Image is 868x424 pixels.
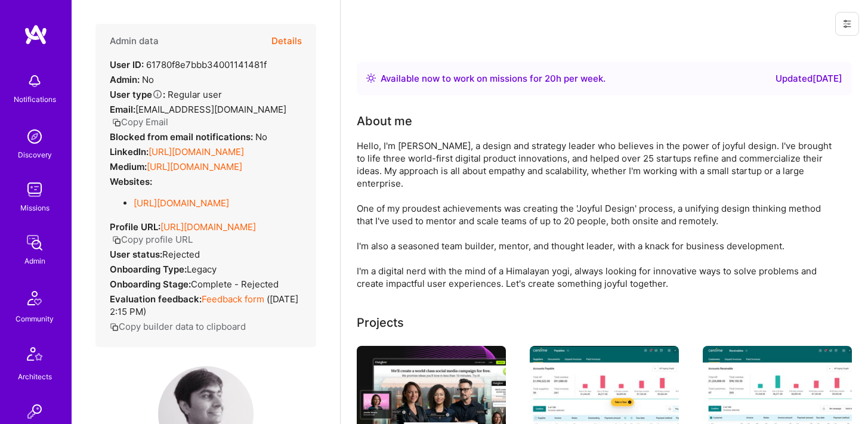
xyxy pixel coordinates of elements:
div: Updated [DATE] [776,72,842,86]
i: icon Copy [112,236,121,245]
img: logo [24,24,48,45]
strong: User status: [110,249,162,260]
div: Community [16,312,54,325]
div: About me [357,112,412,130]
span: legacy [187,264,217,275]
span: 20 [545,73,556,84]
strong: Profile URL: [110,221,160,233]
button: Copy profile URL [112,233,193,246]
h4: Admin data [110,36,159,47]
img: discovery [23,125,47,148]
strong: Onboarding Type: [110,264,187,275]
strong: Medium: [110,161,147,172]
a: Feedback form [202,293,264,305]
span: Complete - Rejected [191,278,279,290]
img: teamwork [23,178,47,202]
strong: User type : [110,89,165,100]
div: Notifications [14,93,56,106]
strong: User ID: [110,59,144,70]
button: Copy builder data to clipboard [110,320,246,333]
div: Available now to work on missions for h per week . [381,72,606,86]
img: bell [23,69,47,93]
div: Architects [18,370,52,383]
i: Help [152,89,163,100]
strong: LinkedIn: [110,146,149,157]
strong: Onboarding Stage: [110,278,191,290]
strong: Admin: [110,74,140,85]
img: Architects [20,342,49,370]
strong: Email: [110,104,135,115]
img: admin teamwork [23,231,47,255]
div: 61780f8e7bbb34001141481f [110,58,267,71]
strong: Evaluation feedback: [110,293,202,305]
span: Rejected [162,249,200,260]
div: No [110,131,267,143]
div: Projects [357,314,404,332]
div: Regular user [110,88,222,101]
div: Admin [24,255,45,267]
button: Copy Email [112,116,168,128]
img: Invite [23,400,47,423]
div: Missions [20,202,50,214]
a: [URL][DOMAIN_NAME] [134,197,229,209]
a: [URL][DOMAIN_NAME] [160,221,256,233]
strong: Blocked from email notifications: [110,131,255,143]
i: icon Copy [110,323,119,332]
img: Community [20,284,49,312]
div: No [110,73,154,86]
img: Availability [366,73,376,83]
button: Details [271,24,302,58]
div: Hello, I'm [PERSON_NAME], a design and strategy leader who believes in the power of joyful design... [357,140,834,290]
a: [URL][DOMAIN_NAME] [149,146,244,157]
div: Discovery [18,148,52,161]
strong: Websites: [110,176,152,187]
span: [EMAIL_ADDRESS][DOMAIN_NAME] [135,104,286,115]
i: icon Copy [112,118,121,127]
a: [URL][DOMAIN_NAME] [147,161,242,172]
div: ( [DATE] 2:15 PM ) [110,293,302,318]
